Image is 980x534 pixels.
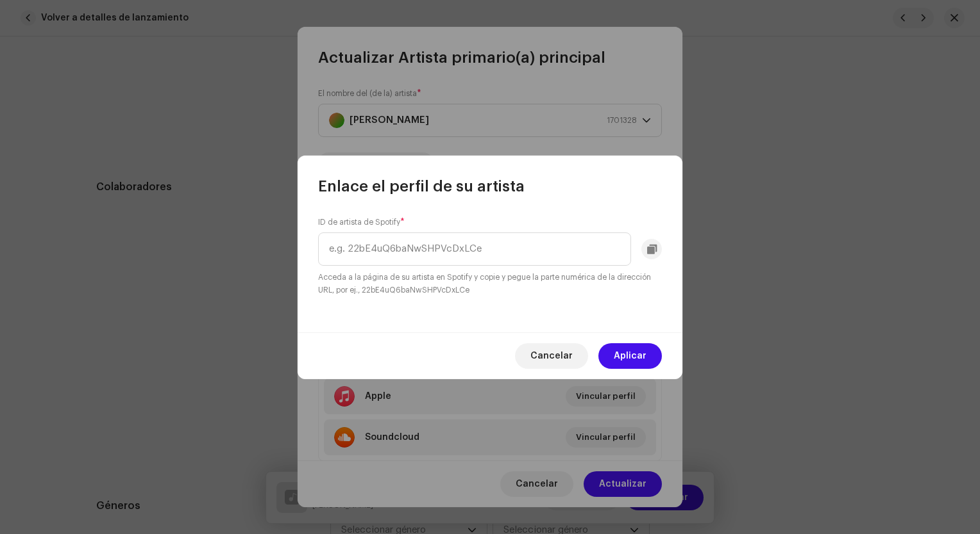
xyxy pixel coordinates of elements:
[318,217,405,227] label: ID de artista de Spotify
[598,343,662,369] button: Aplicar
[318,232,631,266] input: e.g. 22bE4uQ6baNwSHPVcDxLCe
[318,176,525,197] span: Enlace el perfil de su artista
[614,343,646,369] span: Aplicar
[515,343,588,369] button: Cancelar
[530,343,573,369] span: Cancelar
[318,271,662,296] small: Acceda a la página de su artista en Spotify y copie y pegue la parte numérica de la dirección URL...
